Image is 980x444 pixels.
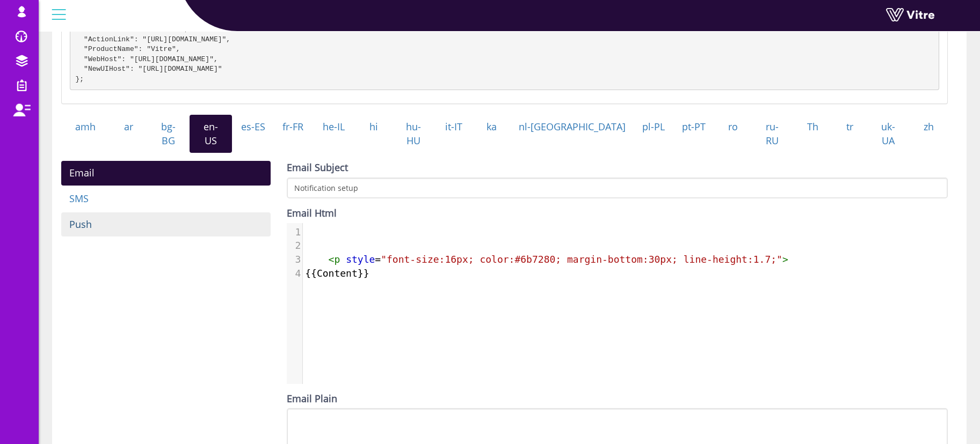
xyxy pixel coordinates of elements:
[793,115,832,139] a: Th
[287,239,302,253] div: 2
[287,392,337,406] label: Email Plain
[634,115,673,139] a: pl-PL
[61,187,271,211] a: SMS
[867,115,909,153] a: uk-UA
[61,161,271,186] a: Email
[346,254,375,265] span: style
[61,212,271,237] a: Push
[392,115,435,153] a: hu-HU
[313,115,355,139] a: he-IL
[334,254,340,265] span: p
[305,268,369,279] span: {{Content}}
[190,115,232,153] a: en-US
[511,115,634,139] a: nl-[GEOGRAPHIC_DATA]
[287,225,302,239] div: 1
[782,254,788,265] span: >
[287,206,337,220] label: Email Html
[381,254,782,265] span: "font-size:16px; color:#6b7280; margin-bottom:30px; line-height:1.7;"
[287,161,348,175] label: Email Subject
[752,115,793,153] a: ru-RU
[435,115,472,139] a: it-IT
[910,115,948,139] a: zh
[61,115,110,139] a: amh
[832,115,867,139] a: tr
[287,253,302,267] div: 3
[274,115,313,139] a: fr-FR
[110,115,147,139] a: ar
[287,267,302,280] div: 4
[305,254,788,265] span: =
[329,254,335,265] span: <
[232,115,273,139] a: es-ES
[673,115,714,139] a: pt-PT
[472,115,510,139] a: ka
[355,115,391,139] a: hi
[147,115,190,153] a: bg-BG
[714,115,752,139] a: ro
